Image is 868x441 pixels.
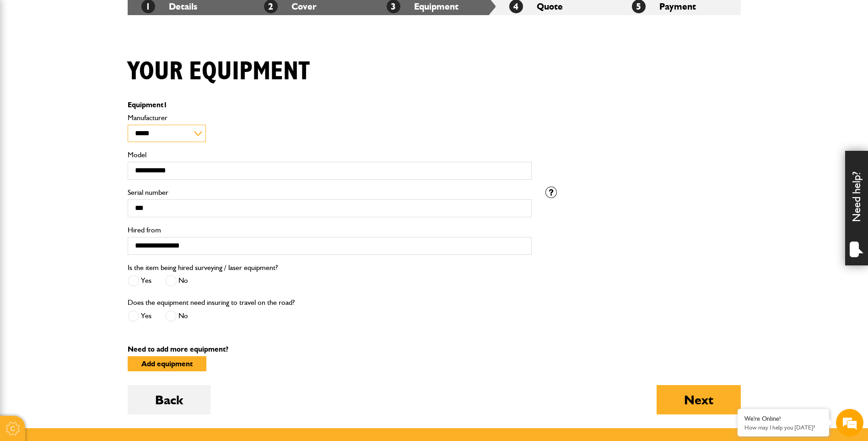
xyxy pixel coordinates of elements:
[12,166,167,275] textarea: Type your message and hit 'Enter'
[128,114,532,121] label: Manufacturer
[12,112,167,132] input: Enter your email address
[163,100,167,109] span: 1
[150,5,172,27] div: Minimize live chat window
[744,415,822,423] div: We're Online!
[744,424,822,431] p: How may I help you today?
[128,299,295,306] label: Does the equipment need insuring to travel on the road?
[16,51,38,64] img: d_20077148190_company_1631870298795_20077148190
[128,385,210,414] button: Back
[165,275,188,287] label: No
[12,85,167,105] input: Enter your last name
[128,226,532,234] label: Hired from
[165,310,188,322] label: No
[141,1,197,12] a: 1Details
[124,282,166,295] em: Start Chat
[128,346,741,353] p: Need to add more equipment?
[657,385,741,414] button: Next
[12,139,167,159] input: Enter your phone number
[128,264,278,271] label: Is the item being hired surveying / laser equipment?
[48,51,154,63] div: Chat with us now
[128,310,151,322] label: Yes
[128,356,206,371] button: Add equipment
[128,151,532,159] label: Model
[845,151,868,265] div: Need help?
[128,189,532,196] label: Serial number
[128,101,532,109] p: Equipment
[128,275,151,287] label: Yes
[128,56,310,87] h1: Your equipment
[264,1,317,12] a: 2Cover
